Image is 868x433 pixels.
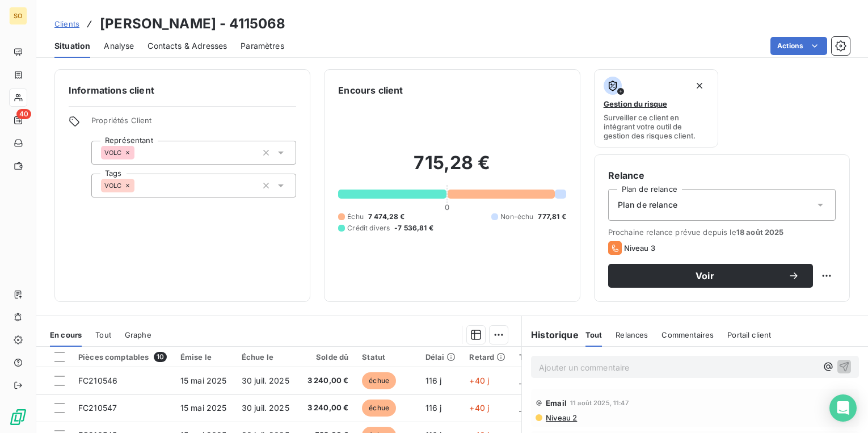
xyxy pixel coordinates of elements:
[585,330,602,339] span: Tout
[180,376,227,385] span: 15 mai 2025
[362,352,411,361] div: Statut
[69,83,296,97] h6: Informations client
[519,403,523,413] span: _
[624,243,655,253] span: Niveau 3
[469,376,489,385] span: +40 j
[241,40,284,52] span: Paramètres
[608,169,836,182] h6: Relance
[307,352,349,361] div: Solde dû
[347,212,364,222] span: Échu
[338,83,403,97] h6: Encours client
[242,403,289,413] span: 30 juil. 2025
[362,400,396,417] span: échue
[148,40,227,52] span: Contacts & Adresses
[100,14,285,34] h3: [PERSON_NAME] - 4115068
[9,7,27,25] div: SO
[16,109,31,119] span: 40
[829,394,857,422] div: Open Intercom Messenger
[546,398,567,407] span: Email
[425,352,456,361] div: Délai
[125,330,151,339] span: Graphe
[425,403,442,413] span: 116 j
[347,223,390,233] span: Crédit divers
[78,403,117,413] span: FC210547
[54,40,90,52] span: Situation
[368,212,405,222] span: 7 474,28 €
[104,182,122,189] span: VOLC
[54,19,79,28] span: Clients
[154,352,167,362] span: 10
[242,352,294,361] div: Échue le
[91,116,296,132] span: Propriétés Client
[394,223,433,233] span: -7 536,81 €
[608,228,836,237] span: Prochaine relance prévue depuis le
[538,212,566,222] span: 777,81 €
[134,180,144,191] input: Ajouter une valeur
[54,18,79,30] a: Clients
[770,37,827,55] button: Actions
[338,152,566,186] h2: 715,28 €
[594,69,719,148] button: Gestion du risqueSurveiller ce client en intégrant votre outil de gestion des risques client.
[180,403,227,413] span: 15 mai 2025
[78,376,117,385] span: FC210546
[616,330,648,339] span: Relances
[362,372,396,389] span: échue
[104,40,134,52] span: Analyse
[604,113,709,140] span: Surveiller ce client en intégrant votre outil de gestion des risques client.
[469,352,505,361] div: Retard
[9,408,27,426] img: Logo LeanPay
[445,203,449,212] span: 0
[242,376,289,385] span: 30 juil. 2025
[622,271,788,280] span: Voir
[604,99,667,108] span: Gestion du risque
[307,402,349,414] span: 3 240,00 €
[50,330,82,339] span: En cours
[736,228,784,237] span: 18 août 2025
[425,376,442,385] span: 116 j
[500,212,533,222] span: Non-échu
[78,352,167,362] div: Pièces comptables
[618,199,677,211] span: Plan de relance
[519,352,577,361] div: Tag relance
[469,403,489,413] span: +40 j
[104,149,122,156] span: VOLC
[727,330,771,339] span: Portail client
[570,400,629,406] span: 11 août 2025, 11:47
[134,148,144,158] input: Ajouter une valeur
[661,330,714,339] span: Commentaires
[180,352,228,361] div: Émise le
[95,330,111,339] span: Tout
[519,376,523,385] span: _
[522,328,579,342] h6: Historique
[307,375,349,386] span: 3 240,00 €
[608,264,813,288] button: Voir
[545,413,577,422] span: Niveau 2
